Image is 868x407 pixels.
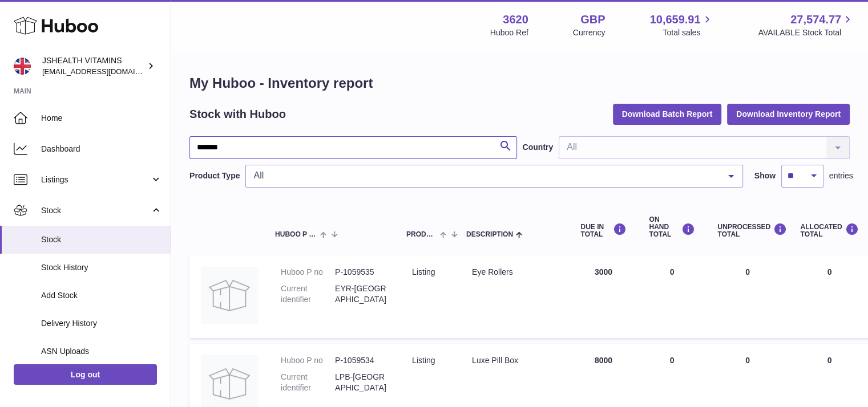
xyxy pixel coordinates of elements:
[201,267,258,324] img: product image
[189,170,240,181] label: Product Type
[754,170,776,181] label: Show
[649,12,713,38] a: 10,659.91 Total sales
[41,205,150,216] span: Stock
[790,12,841,27] span: 27,574.77
[406,231,437,238] span: Product Type
[637,255,706,338] td: 0
[649,216,695,239] div: ON HAND Total
[41,234,162,245] span: Stock
[706,255,789,338] td: 0
[189,74,850,92] h1: My Huboo - Inventory report
[42,67,168,76] span: [EMAIL_ADDRESS][DOMAIN_NAME]
[335,355,389,366] dd: P-1059534
[41,318,162,329] span: Delivery History
[800,223,858,238] div: ALLOCATED Total
[335,267,389,278] dd: P-1059535
[727,104,850,124] button: Download Inventory Report
[281,267,335,278] dt: Huboo P no
[14,58,31,75] img: internalAdmin-3620@internal.huboo.com
[573,27,605,38] div: Currency
[335,372,389,393] dd: LPB-[GEOGRAPHIC_DATA]
[41,144,162,154] span: Dashboard
[569,255,637,338] td: 3000
[829,170,853,181] span: entries
[613,104,722,124] button: Download Batch Report
[580,223,626,238] div: DUE IN TOTAL
[41,174,150,185] span: Listings
[335,283,389,305] dd: EYR-[GEOGRAPHIC_DATA]
[649,12,700,27] span: 10,659.91
[41,290,162,301] span: Add Stock
[41,262,162,273] span: Stock History
[281,283,335,305] dt: Current identifier
[281,372,335,393] dt: Current identifier
[281,355,335,366] dt: Huboo P no
[412,267,435,276] span: listing
[717,223,777,238] div: UNPROCESSED Total
[663,27,713,38] span: Total sales
[472,355,558,366] div: Luxe Pill Box
[41,113,162,124] span: Home
[758,12,854,38] a: 27,574.77 AVAILABLE Stock Total
[189,107,286,122] h2: Stock with Huboo
[41,346,162,357] span: ASN Uploads
[580,12,605,27] strong: GBP
[490,27,528,38] div: Huboo Ref
[14,364,157,385] a: Log out
[412,356,435,365] span: listing
[472,267,558,278] div: Eye Rollers
[466,231,513,238] span: Description
[251,170,719,181] span: All
[503,12,528,27] strong: 3620
[275,231,317,238] span: Huboo P no
[523,142,554,153] label: Country
[758,27,854,38] span: AVAILABLE Stock Total
[42,55,145,77] div: JSHEALTH VITAMINS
